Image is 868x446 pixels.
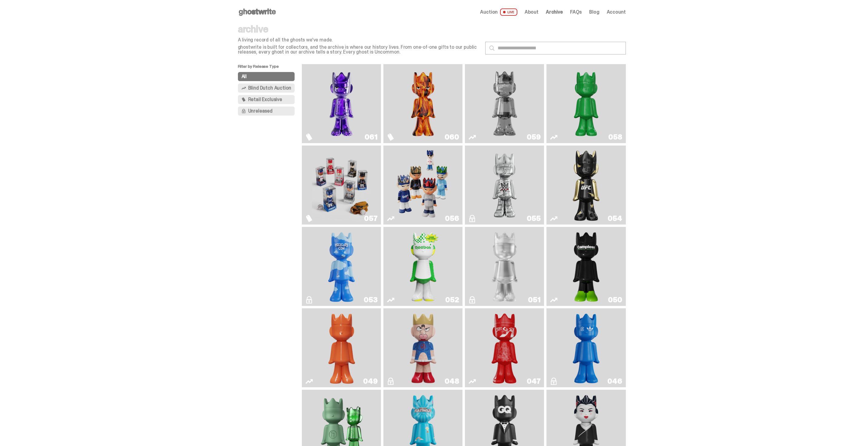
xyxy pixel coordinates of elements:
span: All [242,74,247,79]
img: ghooooost [326,229,358,303]
div: 055 [527,215,540,222]
img: Schrödinger's ghost: Sunday Green [556,67,616,141]
div: 050 [608,296,622,303]
button: All [238,72,295,81]
a: ghooooost [305,229,377,303]
div: 047 [527,378,540,385]
div: 048 [445,378,459,385]
button: Unreleased [238,107,295,116]
div: 054 [608,215,622,222]
a: Two [469,67,540,141]
a: Campless [550,229,622,303]
span: Blind Dutch Auction [248,86,291,90]
a: Skip [469,311,540,385]
a: Archive [546,10,563,15]
a: Schrödinger's ghost: Orange Vibe [305,311,377,385]
a: Auction LIVE [480,8,517,16]
img: Fantasy [312,67,371,141]
img: LLLoyalty [489,229,521,303]
a: Blog [589,10,599,15]
a: Fantasy [305,67,377,141]
p: ghostwrite is built for collectors, and the archive is where our history lives. From one-of-one g... [238,45,480,54]
div: 059 [527,133,540,141]
a: Kinnikuman [387,311,459,385]
a: LLLoyalty [469,229,540,303]
img: I Was There SummerSlam [475,148,534,222]
div: 058 [608,133,622,141]
img: Ruby [570,148,602,222]
div: 057 [364,215,377,222]
div: 049 [363,378,377,385]
a: Schrödinger's ghost: Sunday Green [550,67,622,141]
div: 052 [445,296,459,303]
span: Unreleased [248,109,272,113]
a: Account [607,10,626,15]
img: Game Face (2025) [393,148,453,222]
img: Schrödinger's ghost: Orange Vibe [326,311,358,385]
img: Court Victory [407,229,439,303]
div: 060 [445,133,459,141]
div: 053 [364,296,377,303]
a: FAQs [570,10,582,15]
p: Filter by Release Type [238,64,302,72]
a: Game Face (2025) [305,148,377,222]
a: About [525,10,539,15]
a: Ruby [550,148,622,222]
div: 061 [365,133,377,141]
img: ComplexCon HK [570,311,602,385]
p: A living record of all the ghosts we've made. [238,38,480,42]
img: Kinnikuman [407,311,439,385]
div: 046 [607,378,622,385]
img: Campless [570,229,602,303]
a: I Was There SummerSlam [469,148,540,222]
button: Retail Exclusive [238,95,295,104]
button: Blind Dutch Auction [238,84,295,93]
img: Always On Fire [393,67,453,141]
img: Two [475,67,534,141]
a: Court Victory [387,229,459,303]
span: Auction [480,10,498,15]
a: Game Face (2025) [387,148,459,222]
span: LIVE [500,8,517,16]
div: 051 [528,296,540,303]
div: 056 [445,215,459,222]
img: Skip [489,311,521,385]
a: ComplexCon HK [550,311,622,385]
a: Always On Fire [387,67,459,141]
span: Retail Exclusive [248,97,282,102]
p: archive [238,24,480,34]
img: Game Face (2025) [312,148,371,222]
